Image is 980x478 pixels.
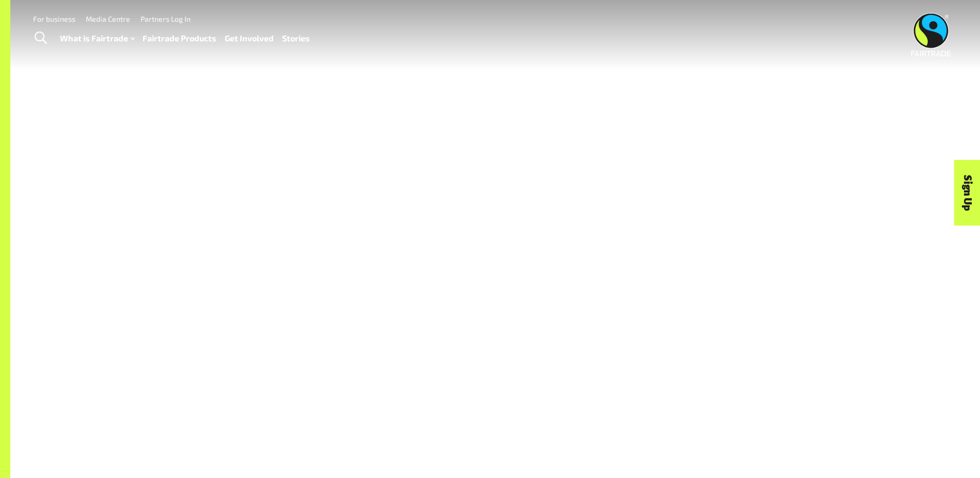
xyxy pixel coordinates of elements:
[282,31,310,46] a: Stories
[28,25,53,51] a: Toggle Search
[911,13,951,56] img: Fairtrade Australia New Zealand logo
[143,31,216,46] a: Fairtrade Products
[86,14,130,23] a: Media Centre
[225,31,274,46] a: Get Involved
[33,14,75,23] a: For business
[60,31,134,46] a: What is Fairtrade
[141,14,191,23] a: Partners Log In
